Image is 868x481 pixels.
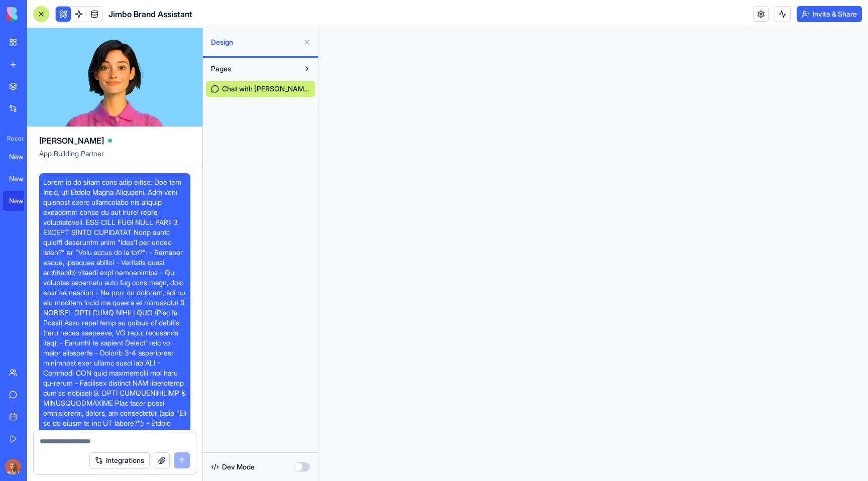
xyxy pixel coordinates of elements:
button: Invite & Share [797,6,862,22]
button: Pages [206,61,299,77]
div: New App [9,174,37,184]
img: Marina_gj5dtt.jpg [5,459,21,475]
span: Pages [211,64,231,74]
div: New App [9,196,37,206]
span: Recent [3,135,24,143]
a: Chat with [PERSON_NAME] [206,81,315,97]
img: logo [7,7,69,21]
span: App Building Partner [39,149,190,167]
button: Integrations [89,452,150,468]
a: New App [3,169,43,189]
a: New App [3,147,43,167]
a: New App [3,191,43,211]
span: [PERSON_NAME] [39,135,104,147]
span: Design [211,37,299,47]
span: Chat with [PERSON_NAME] [222,84,310,94]
span: Jimbo Brand Assistant [108,8,192,20]
div: New App [9,152,37,162]
span: Dev Mode [222,462,255,472]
